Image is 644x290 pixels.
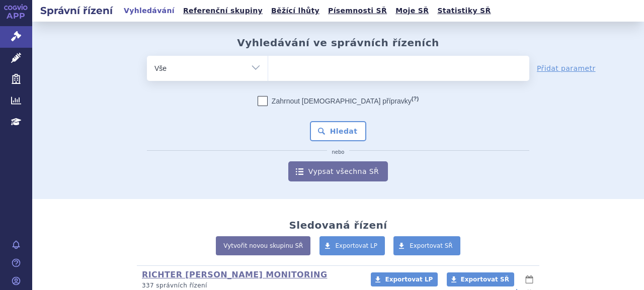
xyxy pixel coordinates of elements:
[121,4,178,18] a: Vyhledávání
[319,236,385,255] a: Exportovat LP
[288,161,388,181] a: Vypsat všechna SŘ
[336,242,378,249] span: Exportovat LP
[180,4,266,18] a: Referenční skupiny
[310,121,367,141] button: Hledat
[142,270,327,279] a: RICHTER [PERSON_NAME] MONITORING
[434,4,494,18] a: Statistiky SŘ
[393,236,460,255] a: Exportovat SŘ
[385,276,433,283] span: Exportovat LP
[258,96,419,106] label: Zahrnout [DEMOGRAPHIC_DATA] přípravky
[216,236,310,255] a: Vytvořit novou skupinu SŘ
[524,273,534,285] button: lhůty
[371,272,438,286] a: Exportovat LP
[142,281,358,290] p: 337 správních řízení
[268,4,323,18] a: Běžící lhůty
[32,4,121,18] h2: Správní řízení
[325,4,390,18] a: Písemnosti SŘ
[392,4,432,18] a: Moje SŘ
[410,242,453,249] span: Exportovat SŘ
[237,37,439,49] h2: Vyhledávání ve správních řízeních
[537,63,596,73] a: Přidat parametr
[447,272,514,286] a: Exportovat SŘ
[412,95,419,102] abbr: (?)
[327,149,350,155] i: nebo
[289,219,387,231] h2: Sledovaná řízení
[461,276,509,283] span: Exportovat SŘ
